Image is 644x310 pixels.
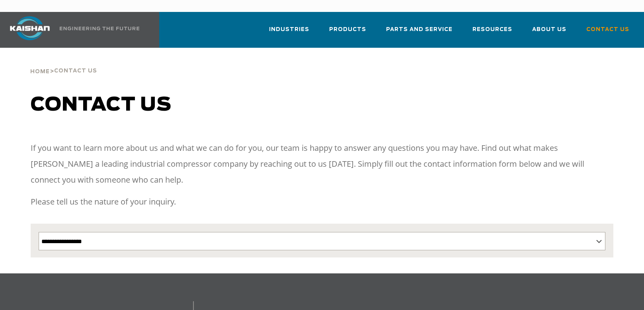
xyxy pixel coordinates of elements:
[30,69,50,74] span: Home
[386,25,453,34] span: Parts and Service
[31,194,614,210] p: Please tell us the nature of your inquiry.
[30,68,50,75] a: Home
[54,68,97,74] span: Contact Us
[472,25,512,34] span: Resources
[31,140,614,188] p: If you want to learn more about us and what we can do for you, our team is happy to answer any qu...
[269,19,309,46] a: Industries
[532,19,566,46] a: About Us
[329,25,366,34] span: Products
[472,19,512,46] a: Resources
[386,19,453,46] a: Parts and Service
[586,19,629,46] a: Contact Us
[30,48,97,78] div: >
[31,96,172,115] span: Contact us
[586,25,629,34] span: Contact Us
[269,25,309,34] span: Industries
[329,19,366,46] a: Products
[60,27,139,30] img: Engineering the future
[532,25,566,34] span: About Us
